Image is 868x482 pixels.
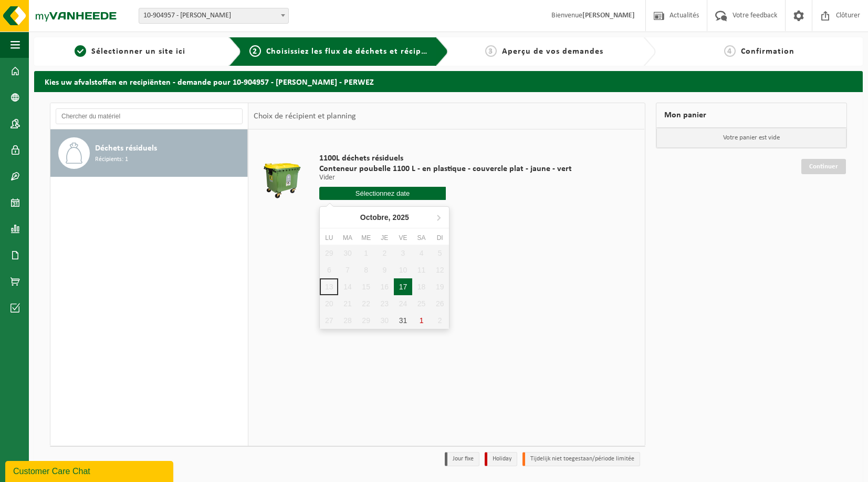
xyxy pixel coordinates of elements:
[393,214,409,221] i: 2025
[91,47,185,56] span: Sélectionner un site ici
[485,452,517,466] li: Holiday
[319,174,572,182] p: Vider
[319,187,446,200] input: Sélectionnez date
[502,47,603,56] span: Aperçu de vos demandes
[356,209,413,226] div: Octobre,
[394,233,412,243] div: Ve
[5,459,175,482] iframe: chat widget
[249,45,261,57] span: 2
[319,164,572,174] span: Conteneur poubelle 1100 L - en plastique - couvercle plat - jaune - vert
[412,233,431,243] div: Sa
[56,108,243,124] input: Chercher du matériel
[431,233,449,243] div: Di
[75,45,86,57] span: 1
[394,278,412,295] div: 17
[319,153,572,164] span: 1100L déchets résiduels
[266,47,441,56] span: Choisissiez les flux de déchets et récipients
[445,452,479,466] li: Jour fixe
[34,71,863,92] h2: Kies uw afvalstoffen en recipiënten - demande pour 10-904957 - [PERSON_NAME] - PERWEZ
[741,47,794,56] span: Confirmation
[95,142,157,155] span: Déchets résiduels
[656,128,847,148] p: Votre panier est vide
[139,8,288,23] span: 10-904957 - DANIEL MINNE-HOCK - PERWEZ
[724,45,736,57] span: 4
[50,129,248,177] button: Déchets résiduels Récipients: 1
[139,8,289,24] span: 10-904957 - DANIEL MINNE-HOCK - PERWEZ
[582,12,635,19] strong: [PERSON_NAME]
[394,312,412,329] div: 31
[375,233,394,243] div: Je
[95,155,128,165] span: Récipients: 1
[485,45,497,57] span: 3
[656,103,848,128] div: Mon panier
[248,103,361,129] div: Choix de récipient et planning
[320,233,338,243] div: Lu
[522,452,640,466] li: Tijdelijk niet toegestaan/période limitée
[338,233,357,243] div: Ma
[357,233,375,243] div: Me
[39,45,221,58] a: 1Sélectionner un site ici
[801,159,846,174] a: Continuer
